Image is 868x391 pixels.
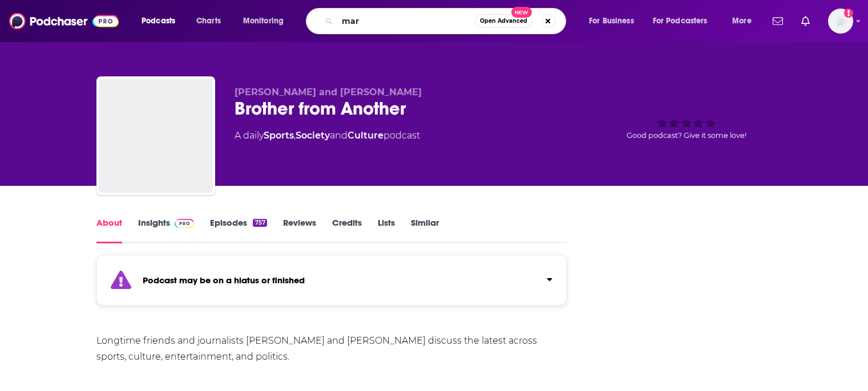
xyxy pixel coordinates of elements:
[581,12,648,30] button: open menu
[283,217,316,243] a: Reviews
[134,12,190,30] button: open menu
[337,12,475,30] input: Search podcasts, credits, & more...
[96,262,567,306] section: Click to expand status details
[653,13,708,29] span: For Podcasters
[330,130,348,141] span: and
[175,219,195,228] img: Podchaser Pro
[253,219,267,227] div: 757
[828,9,853,34] span: Logged in as GregKubie
[243,13,284,29] span: Monitoring
[627,131,746,140] span: Good podcast? Give it some love!
[844,9,853,18] svg: Add a profile image
[9,10,119,32] img: Podchaser - Follow, Share and Rate Podcasts
[332,217,362,243] a: Credits
[96,217,122,243] a: About
[511,7,532,18] span: New
[768,11,788,31] a: Show notifications dropdown
[142,13,175,29] span: Podcasts
[480,18,527,24] span: Open Advanced
[235,12,298,30] button: open menu
[196,13,221,29] span: Charts
[348,130,383,141] a: Culture
[138,217,195,243] a: InsightsPodchaser Pro
[189,12,228,30] a: Charts
[601,87,772,157] div: Good podcast? Give it some love!
[724,12,766,30] button: open menu
[828,9,853,34] button: Show profile menu
[210,217,267,243] a: Episodes757
[235,129,420,142] div: A daily podcast
[264,130,294,141] a: Sports
[96,333,567,365] div: Longtime friends and journalists [PERSON_NAME] and [PERSON_NAME] discuss the latest across sports...
[317,8,577,34] div: Search podcasts, credits, & more...
[143,275,305,286] strong: Podcast may be on a hiatus or finished
[797,11,814,31] a: Show notifications dropdown
[732,13,752,29] span: More
[828,9,853,34] img: User Profile
[411,217,439,243] a: Similar
[378,217,395,243] a: Lists
[645,12,724,30] button: open menu
[475,14,532,28] button: Open AdvancedNew
[294,130,296,141] span: ,
[296,130,330,141] a: Society
[235,87,422,97] span: [PERSON_NAME] and [PERSON_NAME]
[589,13,634,29] span: For Business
